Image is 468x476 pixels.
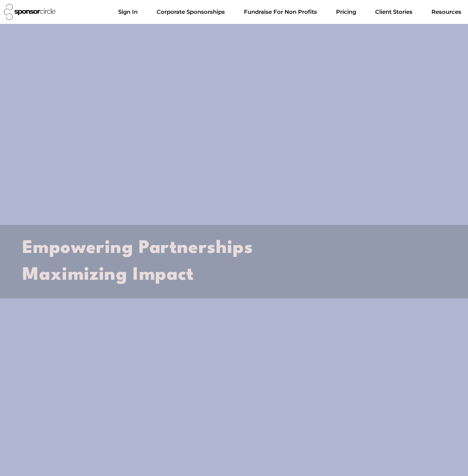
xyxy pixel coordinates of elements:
[151,4,231,19] a: Corporate SponsorshipsMenu Toggle
[238,4,323,19] a: Fundraise For Non ProfitsMenu Toggle
[369,4,418,19] a: Client Stories
[112,4,144,19] a: Sign In
[425,4,467,19] a: Resources
[112,4,467,19] nav: Menu
[22,235,446,288] h2: Empowering Partnerships Maximizing Impact
[4,4,56,20] img: Sponsor Circle logo
[330,4,362,19] a: Pricing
